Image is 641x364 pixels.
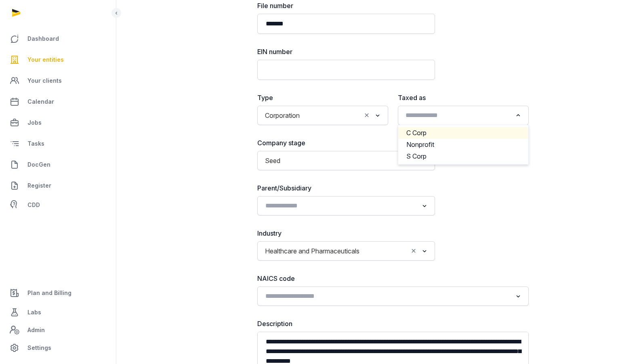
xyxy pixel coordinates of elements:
[6,155,109,174] a: DocGen
[257,228,435,238] label: Industry
[27,343,51,353] span: Settings
[398,151,528,162] li: S Corp
[27,288,71,298] span: Plan and Billing
[257,47,435,56] label: EIN number
[257,319,529,328] label: Description
[257,274,529,283] label: NAICS code
[363,110,370,121] button: Clear Selected
[27,118,42,128] span: Jobs
[27,34,59,44] span: Dashboard
[6,92,109,111] a: Calendar
[261,289,525,303] div: Search for option
[261,153,431,168] div: Search for option
[6,71,109,90] a: Your clients
[27,139,44,149] span: Tasks
[6,113,109,132] a: Jobs
[6,50,109,69] a: Your entities
[6,303,109,322] a: Labs
[303,110,361,121] input: Search for option
[27,97,54,107] span: Calendar
[263,110,302,121] span: Corporation
[262,291,512,302] input: Search for option
[261,108,384,123] div: Search for option
[261,244,431,258] div: Search for option
[27,160,50,169] span: DocGen
[27,200,40,210] span: CDD
[6,197,109,213] a: CDD
[27,55,64,65] span: Your entities
[410,245,417,257] button: Clear Selected
[398,139,528,151] li: Nonprofit
[27,76,62,86] span: Your clients
[257,138,435,148] label: Company stage
[6,338,109,358] a: Settings
[27,308,41,317] span: Labs
[261,199,431,213] div: Search for option
[263,245,361,257] span: Healthcare and Pharmaceuticals
[257,183,435,193] label: Parent/Subsidiary
[403,110,512,121] input: Search for option
[263,155,282,166] span: Seed
[262,200,418,211] input: Search for option
[398,127,528,139] li: C Corp
[27,181,51,190] span: Register
[257,93,388,103] label: Type
[398,93,529,103] label: Taxed as
[402,108,525,123] div: Search for option
[6,29,109,48] a: Dashboard
[363,245,408,257] input: Search for option
[6,283,109,303] a: Plan and Billing
[257,1,435,10] label: File number
[27,325,45,335] span: Admin
[284,155,408,166] input: Search for option
[6,322,109,338] a: Admin
[6,134,109,153] a: Tasks
[6,176,109,195] a: Register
